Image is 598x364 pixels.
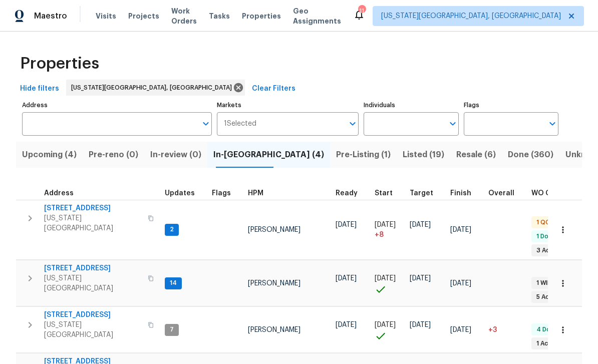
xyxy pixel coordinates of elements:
span: [STREET_ADDRESS] [44,203,142,213]
span: Done (360) [508,148,553,162]
span: Properties [242,11,281,21]
span: Finish [450,190,471,197]
span: [DATE] [336,275,357,282]
span: 3 Accepted [532,246,576,255]
button: Open [446,117,460,131]
td: Project started on time [371,260,406,306]
td: Project started on time [371,307,406,353]
span: 14 [166,279,181,287]
span: HPM [248,190,263,197]
td: Project started 8 days late [371,200,406,260]
span: 1 WIP [532,279,555,287]
span: [DATE] [375,221,396,228]
label: Address [22,102,212,108]
span: [DATE] [450,326,471,333]
div: Actual renovation start date [375,190,402,197]
span: 4 Done [532,325,562,334]
span: Hide filters [20,83,59,95]
div: Target renovation project end date [410,190,442,197]
span: 7 [166,325,178,334]
div: Projected renovation finish date [450,190,480,197]
span: [DATE] [410,221,431,228]
span: [DATE] [450,226,471,233]
span: [DATE] [375,321,396,328]
span: Visits [96,11,116,21]
span: [PERSON_NAME] [248,280,301,287]
span: [US_STATE][GEOGRAPHIC_DATA], [GEOGRAPHIC_DATA] [71,83,236,93]
button: Clear Filters [248,80,300,98]
span: Listed (19) [403,148,444,162]
span: 1 QC [532,218,554,227]
span: [DATE] [410,275,431,282]
button: Open [199,117,213,131]
button: Hide filters [16,80,63,98]
span: Tasks [209,13,230,20]
span: Flags [212,190,231,197]
span: In-review (0) [150,148,201,162]
span: [STREET_ADDRESS] [44,263,142,273]
span: + 8 [375,230,384,240]
td: 3 day(s) past target finish date [484,307,527,353]
span: [DATE] [410,321,431,328]
span: Updates [165,190,195,197]
span: 1 Accepted [532,339,574,348]
label: Markets [217,102,359,108]
span: [STREET_ADDRESS] [44,310,142,320]
span: [US_STATE][GEOGRAPHIC_DATA] [44,273,142,293]
button: Open [545,117,559,131]
span: [DATE] [336,321,357,328]
div: Days past target finish date [488,190,523,197]
span: [DATE] [450,280,471,287]
span: Target [410,190,433,197]
span: [DATE] [375,275,396,282]
label: Flags [464,102,558,108]
span: Start [375,190,393,197]
span: 5 Accepted [532,293,575,301]
span: Ready [336,190,358,197]
span: Work Orders [171,6,197,26]
span: Address [44,190,74,197]
span: Overall [488,190,514,197]
span: Maestro [34,11,67,21]
span: +3 [488,326,497,333]
span: [US_STATE][GEOGRAPHIC_DATA] [44,320,142,340]
span: Clear Filters [252,83,295,95]
span: WO Completion [531,190,586,197]
span: [PERSON_NAME] [248,326,301,333]
button: Open [346,117,360,131]
label: Individuals [364,102,458,108]
div: 11 [358,6,365,16]
div: Earliest renovation start date (first business day after COE or Checkout) [336,190,367,197]
span: [US_STATE][GEOGRAPHIC_DATA] [44,213,142,233]
span: 1 Selected [224,120,256,128]
span: 2 [166,225,178,234]
span: Resale (6) [456,148,496,162]
span: Geo Assignments [293,6,341,26]
span: 1 Done [532,232,560,241]
span: [DATE] [336,221,357,228]
span: Pre-reno (0) [89,148,138,162]
span: [PERSON_NAME] [248,226,301,233]
span: Pre-Listing (1) [336,148,391,162]
div: [US_STATE][GEOGRAPHIC_DATA], [GEOGRAPHIC_DATA] [66,80,245,96]
span: Projects [128,11,159,21]
span: Upcoming (4) [22,148,77,162]
span: In-[GEOGRAPHIC_DATA] (4) [213,148,324,162]
span: Properties [20,59,99,69]
span: [US_STATE][GEOGRAPHIC_DATA], [GEOGRAPHIC_DATA] [381,11,561,21]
